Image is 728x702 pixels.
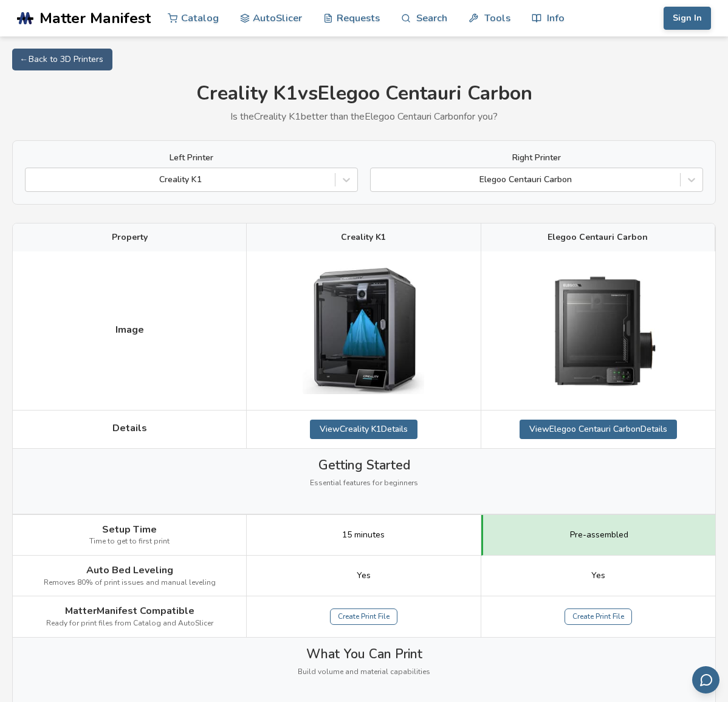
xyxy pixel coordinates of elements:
span: Setup Time [102,524,157,535]
span: Details [112,423,147,434]
span: MatterManifest Compatible [65,605,194,616]
a: Create Print File [330,608,397,625]
span: Removes 80% of print issues and manual leveling [44,579,216,587]
span: Image [115,324,144,335]
a: Create Print File [565,608,632,625]
span: Creality K1 [341,233,386,242]
span: Yes [357,571,371,581]
input: Elegoo Centauri Carbon [377,175,379,185]
span: 15 minutes [342,530,385,540]
input: Creality K1 [32,175,34,185]
span: Essential features for beginners [310,479,418,488]
img: Creality K1 [303,268,424,394]
span: Build volume and material capabilities [298,668,430,676]
span: Property [112,233,148,242]
span: Elegoo Centauri Carbon [548,233,648,242]
h1: Creality K1 vs Elegoo Centauri Carbon [12,83,716,105]
button: Sign In [664,7,711,30]
a: ViewCreality K1Details [310,420,417,439]
span: What You Can Print [306,647,422,661]
label: Right Printer [370,153,703,163]
span: Matter Manifest [39,10,151,27]
label: Left Printer [25,153,358,163]
span: Getting Started [318,458,410,472]
span: Pre-assembled [570,530,628,540]
button: Send feedback via email [692,666,719,693]
p: Is the Creality K1 better than the Elegoo Centauri Carbon for you? [12,111,716,122]
span: Auto Bed Leveling [86,565,173,576]
img: Elegoo Centauri Carbon [537,261,659,400]
a: ViewElegoo Centauri CarbonDetails [520,420,677,439]
span: Yes [591,571,605,581]
span: Time to get to first print [89,537,170,546]
a: ← Back to 3D Printers [12,49,112,70]
span: Ready for print files from Catalog and AutoSlicer [46,619,213,628]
